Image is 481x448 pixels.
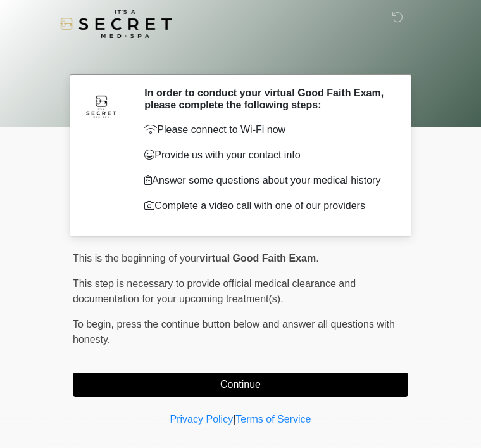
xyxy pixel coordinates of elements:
span: This step is necessary to provide official medical clearance and documentation for your upcoming ... [73,278,356,304]
h1: ‎ ‎ [63,46,418,69]
p: Answer some questions about your medical history [144,173,389,188]
a: Privacy Policy [170,414,234,425]
span: This is the beginning of your [73,253,199,264]
p: Complete a video call with one of our providers [144,198,389,214]
span: press the continue button below and answer all questions with honesty. [73,319,395,345]
span: To begin, [73,319,116,330]
h2: In order to conduct your virtual Good Faith Exam, please complete the following steps: [144,87,389,111]
button: Continue [73,373,408,397]
img: It's A Secret Med Spa Logo [60,10,172,38]
strong: virtual Good Faith Exam [199,253,316,264]
span: . [316,253,318,264]
p: Please connect to Wi-Fi now [144,122,389,138]
img: Agent Avatar [82,87,120,125]
p: Provide us with your contact info [144,148,389,163]
a: | [233,414,235,425]
a: Terms of Service [235,414,311,425]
